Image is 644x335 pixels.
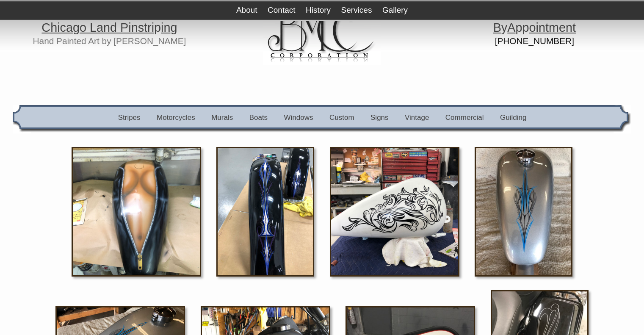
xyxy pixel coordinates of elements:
a: Motorcycles [157,114,195,122]
img: gal_nav_right.gif [614,105,631,133]
a: Windows [284,114,313,122]
a: History [306,6,331,14]
a: Gallery [382,6,408,14]
a: Guilding [500,114,526,122]
a: Stripes [118,114,141,122]
span: in [161,21,170,34]
img: logo.gif [263,2,381,65]
h1: g p g [6,23,213,32]
a: [PHONE_NUMBER] [495,36,574,46]
a: Boats [249,114,268,122]
a: Vintage [405,114,429,122]
a: Murals [211,114,233,122]
a: Services [341,6,372,14]
img: 64021023507__447D0720-AAFC-4ABE-AF6B-1CEED8F626D4.jpg [330,147,459,277]
a: Custom [329,114,354,122]
a: About [236,6,257,14]
img: IMG_2870.jpg [216,147,314,277]
span: B [493,21,501,34]
a: Commercial [445,114,484,122]
a: Contact [268,6,295,14]
img: IMG_0014.jpg [475,147,572,277]
h1: y pp [431,23,638,32]
span: ointment [529,21,576,34]
h2: Hand Painted Art by [PERSON_NAME] [6,38,213,44]
img: IMG_3321.jpg [72,147,201,277]
img: gal_nav_left.gif [13,105,31,133]
span: o Land Pinstri [80,21,154,34]
span: Chica [41,21,73,34]
span: A [507,21,515,34]
a: Signs [370,114,389,122]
